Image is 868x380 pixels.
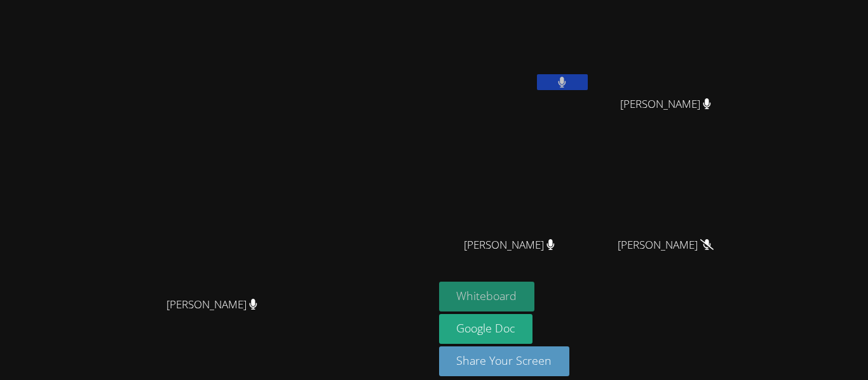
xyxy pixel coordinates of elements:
[166,296,257,314] span: [PERSON_NAME]
[464,236,555,254] span: [PERSON_NAME]
[439,346,570,376] button: Share Your Screen
[439,314,533,344] a: Google Doc
[439,282,535,311] button: Whiteboard
[620,95,711,114] span: [PERSON_NAME]
[618,236,714,254] span: [PERSON_NAME]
